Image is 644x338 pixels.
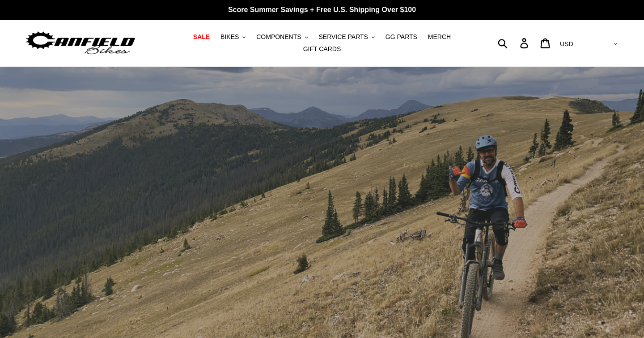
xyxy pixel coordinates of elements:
[252,31,312,43] button: COMPONENTS
[424,31,455,43] a: MERCH
[314,31,379,43] button: SERVICE PARTS
[381,31,422,43] a: GG PARTS
[193,33,210,41] span: SALE
[303,45,341,53] span: GIFT CARDS
[428,33,451,41] span: MERCH
[318,33,368,41] span: SERVICE PARTS
[503,33,525,53] input: Search
[25,29,136,57] img: Canfield Bikes
[189,31,214,43] a: SALE
[299,43,346,55] a: GIFT CARDS
[216,31,250,43] button: BIKES
[386,33,417,41] span: GG PARTS
[256,33,301,41] span: COMPONENTS
[220,33,239,41] span: BIKES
